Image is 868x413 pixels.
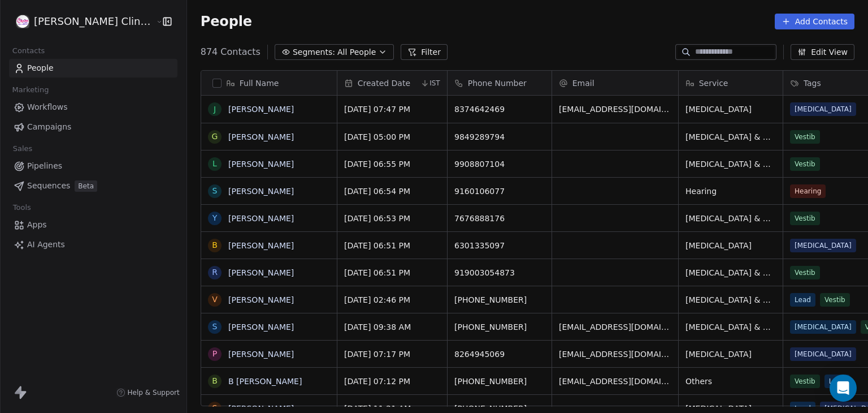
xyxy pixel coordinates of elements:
a: Help & Support [116,388,180,397]
span: Hearing [685,186,776,197]
span: 8264945069 [454,349,545,360]
span: 6301335097 [454,240,545,251]
span: [MEDICAL_DATA] & Dizziness [685,321,776,333]
span: [PHONE_NUMBER] [454,376,545,387]
a: [PERSON_NAME] [228,241,294,250]
div: S [212,321,217,333]
span: Created Date [358,78,410,89]
span: [MEDICAL_DATA] [685,104,776,115]
span: Help & Support [128,388,180,397]
a: Pipelines [9,157,177,175]
span: Service [699,78,728,89]
span: Beta [75,180,97,192]
div: P [212,348,217,360]
span: [DATE] 02:46 PM [344,294,440,306]
span: [EMAIL_ADDRESS][DOMAIN_NAME] [559,321,671,333]
span: [MEDICAL_DATA] [790,239,856,252]
span: Phone Number [468,78,527,89]
a: B [PERSON_NAME] [228,377,302,386]
a: People [9,59,177,78]
a: AI Agents [9,235,177,254]
span: [DATE] 06:53 PM [344,213,440,224]
a: [PERSON_NAME] [228,132,294,141]
a: [PERSON_NAME] [228,295,294,304]
span: [PHONE_NUMBER] [454,321,545,333]
span: [MEDICAL_DATA] [685,240,776,251]
a: [PERSON_NAME] [228,214,294,223]
div: B [212,375,218,387]
span: Sales [8,140,37,157]
span: [MEDICAL_DATA] [790,347,856,361]
span: [MEDICAL_DATA] [685,349,776,360]
span: 9160106077 [454,186,545,197]
span: [DATE] 07:47 PM [344,104,440,115]
a: SequencesBeta [9,177,177,195]
div: Full Name [201,71,337,95]
span: [DATE] 05:00 PM [344,131,440,143]
div: S [212,185,217,197]
span: 9849289794 [454,131,545,143]
span: [DATE] 09:38 AM [344,321,440,333]
span: Email [572,78,594,89]
button: Edit View [791,44,854,60]
span: Contacts [7,42,50,59]
img: RASYA-Clinic%20Circle%20icon%20Transparent.png [16,15,29,28]
span: [DATE] 06:51 PM [344,267,440,278]
button: Filter [401,44,448,60]
span: Segments: [293,46,335,58]
span: Vestib [790,266,820,279]
div: B [212,239,218,251]
a: [PERSON_NAME] [228,160,294,169]
span: Sequences [27,180,70,192]
span: [DATE] 07:17 PM [344,349,440,360]
span: Vestib [790,130,820,144]
span: [PHONE_NUMBER] [454,294,545,306]
span: Vestib [790,157,820,171]
span: People [27,62,54,74]
span: Lead [824,375,849,388]
div: Phone Number [448,71,552,95]
button: [PERSON_NAME] Clinic External [14,12,147,31]
div: G [211,131,218,143]
span: Others [685,376,776,387]
div: Service [679,71,783,95]
a: [PERSON_NAME] [228,187,294,196]
a: [PERSON_NAME] [228,322,294,332]
span: Vestib [820,293,850,307]
span: Apps [27,219,47,231]
div: R [212,266,218,278]
span: Full Name [240,78,279,89]
span: 7676888176 [454,213,545,224]
span: [MEDICAL_DATA] & Dizziness [685,158,776,170]
div: Email [552,71,678,95]
span: Tools [8,199,36,216]
span: Lead [790,293,815,307]
div: J [214,104,216,115]
a: Apps [9,216,177,234]
span: 919003054873 [454,267,545,278]
div: Y [212,212,217,224]
span: [EMAIL_ADDRESS][DOMAIN_NAME] [559,376,671,387]
div: Created DateIST [337,71,447,95]
span: People [201,13,252,30]
span: [MEDICAL_DATA] & Dizziness [685,267,776,278]
button: Add Contacts [775,14,854,29]
span: 9908807104 [454,158,545,170]
div: V [212,294,218,306]
a: [PERSON_NAME] [228,268,294,277]
span: AI Agents [27,239,65,251]
span: Pipelines [27,160,62,172]
span: Workflows [27,101,68,113]
span: Vestib [790,375,820,388]
span: 8374642469 [454,104,545,115]
span: [DATE] 06:51 PM [344,240,440,251]
span: IST [429,79,440,88]
span: Hearing [790,184,826,198]
span: [EMAIL_ADDRESS][DOMAIN_NAME] [559,349,671,360]
span: [MEDICAL_DATA] & Dizziness [685,131,776,143]
span: [MEDICAL_DATA] [790,320,856,334]
a: [PERSON_NAME] [228,404,294,413]
span: [MEDICAL_DATA] & Dizziness [685,294,776,306]
span: [MEDICAL_DATA] [790,102,856,116]
span: [MEDICAL_DATA] & Dizziness [685,213,776,224]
